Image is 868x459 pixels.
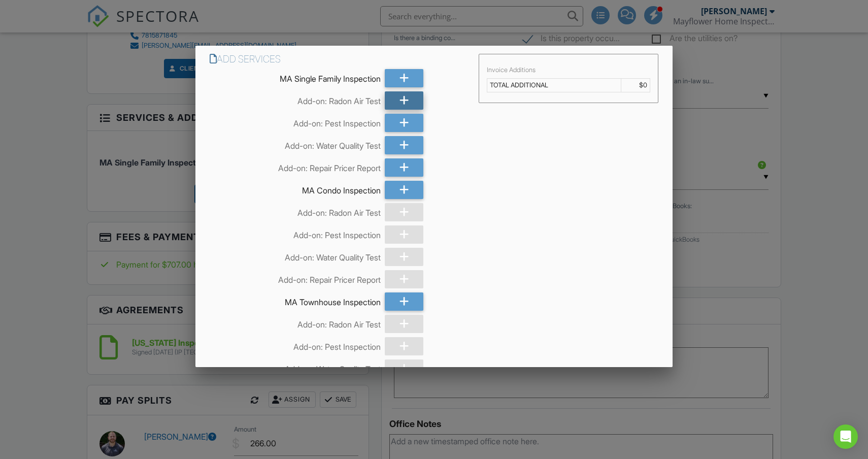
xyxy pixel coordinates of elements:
div: Add-on: Repair Pricer Report [210,270,381,285]
div: Add-on: Radon Air Test [210,315,381,330]
div: Invoice Additions [487,66,651,74]
div: Add-on: Radon Air Test [210,91,381,107]
div: Add-on: Repair Pricer Report [210,158,381,174]
div: Add-on: Pest Inspection [210,225,381,241]
div: MA Townhouse Inspection [210,292,381,308]
td: $0 [621,79,650,92]
div: Add-on: Radon Air Test [210,203,381,218]
div: Add-on: Pest Inspection [210,114,381,129]
div: Add-on: Water Quality Test [210,359,381,375]
div: Add-on: Water Quality Test [210,248,381,263]
h6: Add Services [210,54,466,64]
div: MA Single Family Inspection [210,69,381,84]
div: Add-on: Water Quality Test [210,136,381,151]
div: Open Intercom Messenger [833,424,858,449]
div: MA Condo Inspection [210,181,381,196]
div: Add-on: Pest Inspection [210,337,381,352]
td: TOTAL ADDITIONAL [487,79,621,92]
